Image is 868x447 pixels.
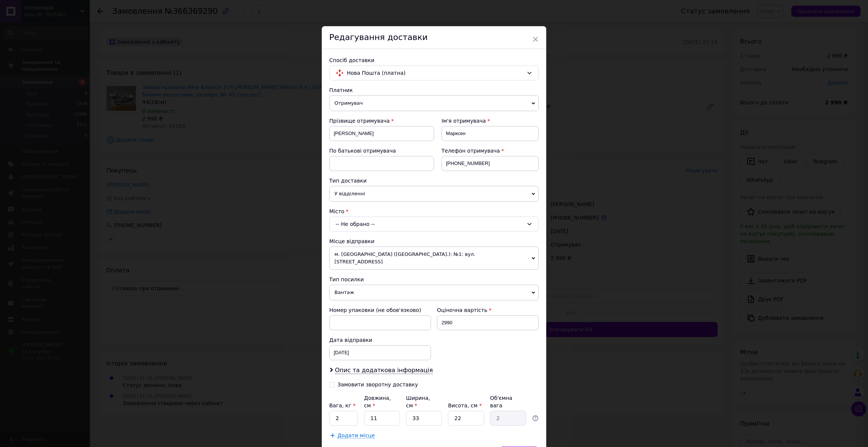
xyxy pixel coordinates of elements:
[441,118,486,124] span: Ім'я отримувача
[329,186,539,202] span: У відділенні
[322,26,546,49] div: Редагування доставки
[329,238,375,244] span: Місце відправки
[532,33,539,46] span: ×
[490,394,526,409] div: Об'ємна вага
[441,148,500,154] span: Телефон отримувача
[329,178,367,184] span: Тип доставки
[329,56,539,64] div: Спосіб доставки
[329,208,539,215] div: Місто
[441,156,539,171] input: +380
[335,367,433,374] span: Опис та додаткова інформація
[329,276,364,282] span: Тип посилки
[329,217,539,232] div: -- Не обрано --
[364,395,391,408] label: Довжина, см
[337,382,418,388] div: Замовити зворотну доставку
[347,69,523,77] span: Нова Пошта (платна)
[337,432,375,439] span: Додати місце
[437,306,539,314] div: Оціночна вартість
[329,285,539,300] span: Вантаж
[329,247,539,270] span: м. [GEOGRAPHIC_DATA] ([GEOGRAPHIC_DATA].): №1: вул. [STREET_ADDRESS]
[329,87,353,93] span: Платник
[329,336,431,344] div: Дата відправки
[448,402,482,408] label: Висота, см
[329,95,539,111] span: Отримувач
[406,395,430,408] label: Ширина, см
[329,306,431,314] div: Номер упаковки (не обов'язково)
[329,118,390,124] span: Прізвище отримувача
[329,402,355,408] label: Вага, кг
[329,148,396,154] span: По батькові отримувача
